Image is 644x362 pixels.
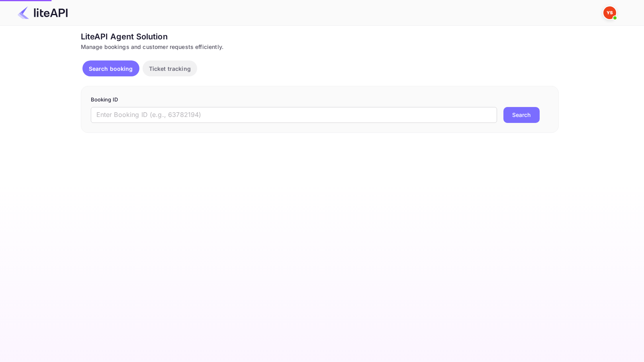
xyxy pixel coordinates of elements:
img: Логотип LiteAPI [18,6,68,19]
p: Search booking [89,64,133,73]
img: Служба Поддержки Яндекса [603,6,616,19]
p: Ticket tracking [149,64,191,73]
input: Enter Booking ID (e.g., 63782194) [91,107,497,123]
div: LiteAPI Agent Solution [81,31,559,43]
div: Manage bookings and customer requests efficiently. [81,43,559,51]
button: Search [503,107,540,123]
p: Booking ID [91,96,549,104]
